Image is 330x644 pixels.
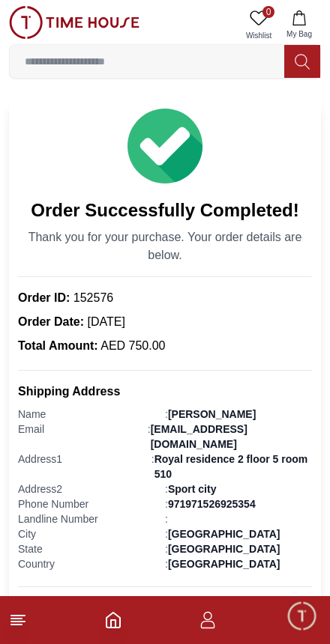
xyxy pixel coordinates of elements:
div: Email [18,422,148,452]
span: My Bag [280,28,318,40]
p: : [18,407,312,422]
div: Address1 [18,452,151,482]
a: 0Wishlist [240,6,277,44]
div: Sport city [168,482,217,496]
div: Country [18,556,165,571]
p: : [18,541,312,556]
span: 152576 [70,291,113,304]
div: Address2 [18,482,165,496]
div: Royal residence 2 floor 5 room 510 [154,452,312,482]
div: 971971526925354 [168,496,256,511]
p: : [18,496,312,511]
div: [EMAIL_ADDRESS][DOMAIN_NAME] [151,422,312,452]
div: Landline Number [18,511,165,526]
div: Phone Number [18,496,165,511]
p: : [18,452,312,482]
button: My Bag [277,6,321,44]
span: Order Date: [18,315,84,328]
p: : [18,511,312,526]
div: Name [18,407,165,422]
span: Order ID: [18,291,70,304]
img: ... [9,6,139,39]
div: State [18,541,165,556]
p: : [18,556,312,571]
span: Wishlist [240,30,277,41]
a: Home [104,611,122,629]
span: 0 [262,6,274,18]
p: : [18,482,312,496]
div: Chat Widget [286,600,319,633]
p: : [18,526,312,541]
p: : [18,422,312,452]
div: [GEOGRAPHIC_DATA] [168,526,280,541]
div: [GEOGRAPHIC_DATA] [168,541,280,556]
h2: Order Successfully Completed! [18,198,312,222]
span: [DATE] [84,315,125,328]
div: City [18,526,165,541]
h2: Shipping address [18,383,312,401]
span: Total Amount: [18,339,98,352]
div: [GEOGRAPHIC_DATA] [168,556,280,571]
div: [PERSON_NAME] [168,407,256,422]
span: AED 750.00 [98,339,166,352]
p: Thank you for your purchase. Your order details are below. [18,228,312,264]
